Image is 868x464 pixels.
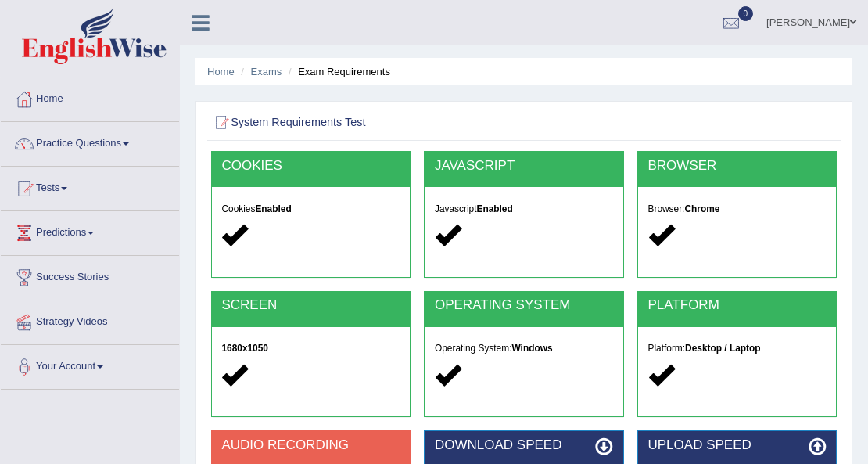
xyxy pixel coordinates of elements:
[1,345,179,384] a: Your Account
[648,159,827,174] h2: BROWSER
[648,204,827,214] h5: Browser:
[738,6,754,21] span: 0
[285,64,390,79] li: Exam Requirements
[435,298,613,313] h2: OPERATING SYSTEM
[207,66,235,77] a: Home
[221,438,400,453] h2: AUDIO RECORDING
[435,438,613,453] h2: DOWNLOAD SPEED
[648,438,827,453] h2: UPLOAD SPEED
[435,159,613,174] h2: JAVASCRIPT
[221,204,400,214] h5: Cookies
[221,159,400,174] h2: COOKIES
[1,256,179,295] a: Success Stories
[435,204,613,214] h5: Javascript
[251,66,282,77] a: Exams
[1,167,179,206] a: Tests
[1,300,179,340] a: Strategy Videos
[648,298,827,313] h2: PLATFORM
[1,211,179,250] a: Predictions
[435,344,613,354] h5: Operating System:
[255,203,291,214] strong: Enabled
[221,298,400,313] h2: SCREEN
[684,203,719,214] strong: Chrome
[511,343,552,354] strong: Windows
[477,203,513,214] strong: Enabled
[221,343,268,354] strong: 1680x1050
[1,77,179,117] a: Home
[685,343,760,354] strong: Desktop / Laptop
[211,113,599,133] h2: System Requirements Test
[648,344,827,354] h5: Platform:
[1,122,179,161] a: Practice Questions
